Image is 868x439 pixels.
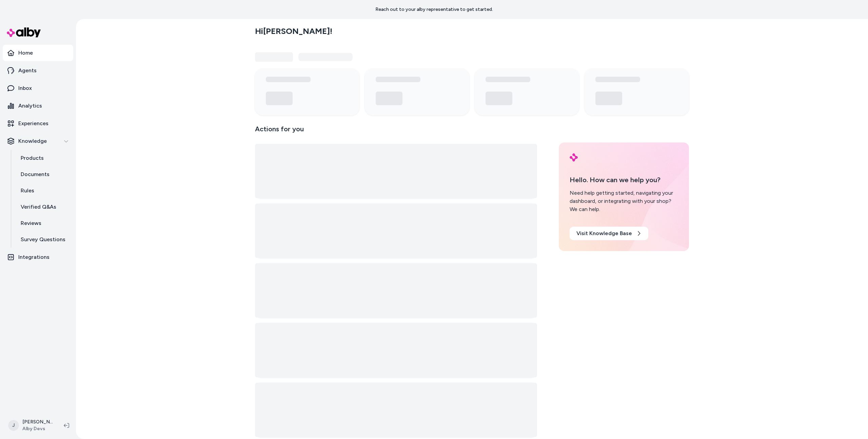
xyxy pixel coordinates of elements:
span: J [8,420,19,431]
p: Knowledge [18,137,47,145]
a: Verified Q&As [14,199,73,215]
p: Products [21,154,44,162]
a: Agents [3,62,73,79]
p: Reach out to your alby representative to get started. [375,6,493,13]
p: Documents [21,170,50,178]
p: Rules [21,187,34,195]
button: J[PERSON_NAME]Alby Devs [4,415,58,436]
p: Integrations [18,253,50,261]
a: Inbox [3,80,73,96]
p: Analytics [18,102,42,110]
a: Home [3,45,73,61]
div: Need help getting started, navigating your dashboard, or integrating with your shop? We can help. [570,189,678,213]
p: [PERSON_NAME] [22,419,53,425]
h2: Hi [PERSON_NAME] ! [255,26,332,36]
a: Documents [14,166,73,183]
p: Reviews [21,219,41,227]
a: Products [14,150,73,166]
p: Agents [18,66,37,75]
p: Inbox [18,84,32,92]
img: alby Logo [570,153,578,161]
a: Analytics [3,98,73,114]
a: Rules [14,183,73,199]
button: Knowledge [3,133,73,149]
p: Home [18,49,33,57]
a: Reviews [14,215,73,231]
p: Survey Questions [21,235,65,244]
a: Experiences [3,115,73,132]
p: Verified Q&As [21,203,56,211]
p: Actions for you [255,123,537,140]
span: Alby Devs [22,425,53,432]
a: Visit Knowledge Base [570,227,648,240]
p: Hello. How can we help you? [570,175,678,185]
p: Experiences [18,119,48,128]
a: Survey Questions [14,231,73,248]
a: Integrations [3,249,73,265]
img: alby Logo [7,27,41,37]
